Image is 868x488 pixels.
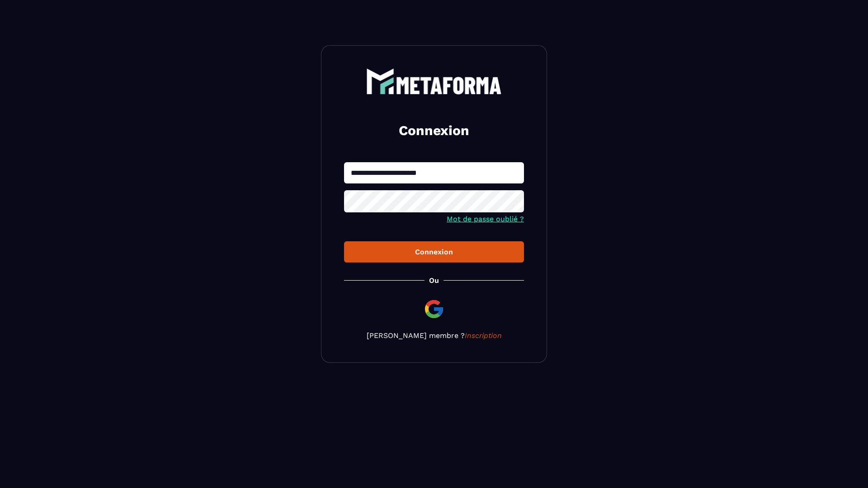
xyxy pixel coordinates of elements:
p: [PERSON_NAME] membre ? [344,331,524,340]
a: Inscription [465,331,502,340]
img: google [423,298,445,320]
a: Mot de passe oublié ? [447,215,524,223]
img: logo [366,68,502,94]
p: Ou [429,276,439,285]
a: logo [344,68,524,94]
button: Connexion [344,241,524,263]
h2: Connexion [355,122,513,140]
div: Connexion [351,248,517,256]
